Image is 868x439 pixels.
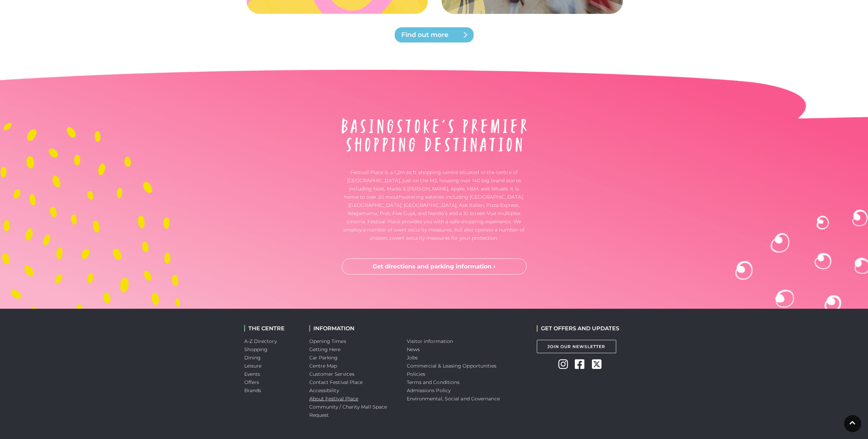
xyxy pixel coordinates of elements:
[537,325,619,332] h2: GET OFFERS AND UPDATES
[309,371,355,377] a: Customer Services
[407,355,418,361] a: Jobs
[537,340,616,353] a: Join Our Newsletter
[309,355,338,361] a: Car Parking
[407,396,500,402] a: Environmental, Social and Governance
[407,379,460,385] a: Terms and Conditions
[244,338,277,344] a: A-Z Directory
[407,371,426,377] a: Policies
[309,387,339,394] a: Accessibility
[244,325,299,332] h2: THE CENTRE
[309,396,359,402] a: About Festival Place
[401,30,483,40] span: Find out more
[244,387,261,394] a: Brands
[309,363,337,369] a: Centre Map
[393,27,475,43] a: Find out more
[342,168,527,242] p: Festival Place is a 1.2m sq ft shopping centre situated in the centre of [GEOGRAPHIC_DATA], just ...
[309,404,387,418] a: Community / Charity Mall Space Request
[309,346,341,352] a: Getting Here
[309,325,397,332] h2: INFORMATION
[244,379,259,385] a: Offers
[309,338,346,344] a: Opening Times
[342,258,527,275] a: Get directions and parking information ›
[244,355,261,361] a: Dining
[407,338,453,344] a: Visitor information
[342,118,527,152] img: About Festival Place
[244,346,268,352] a: Shopping
[244,371,260,377] a: Events
[309,379,363,385] a: Contact Festival Place
[407,387,451,394] a: Admissions Policy
[244,363,262,369] a: Leisure
[407,363,497,369] a: Commercial & Leasing Opportunities
[407,346,420,352] a: News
